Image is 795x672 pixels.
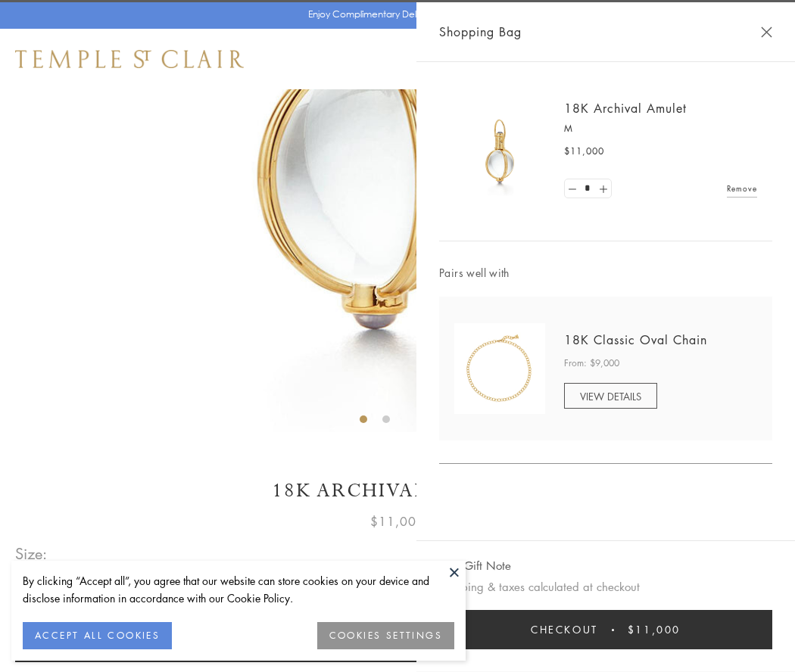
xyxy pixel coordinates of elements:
[370,512,425,531] span: $11,000
[564,356,619,371] span: From: $9,000
[439,610,772,649] button: Checkout $11,000
[23,622,172,649] button: ACCEPT ALL COOKIES
[439,577,772,596] p: Shipping & taxes calculated at checkout
[565,179,580,198] a: Set quantity to 0
[564,144,604,159] span: $11,000
[439,556,511,575] button: Add Gift Note
[317,622,454,649] button: COOKIES SETTINGS
[761,26,772,38] button: Close Shopping Bag
[595,179,610,198] a: Set quantity to 2
[439,264,772,282] span: Pairs well with
[308,7,480,22] p: Enjoy Complimentary Delivery & Returns
[15,478,780,504] h1: 18K Archival Amulet
[564,121,757,136] p: M
[564,383,657,409] a: VIEW DETAILS
[628,621,681,638] span: $11,000
[439,22,522,42] span: Shopping Bag
[15,50,244,68] img: Temple St. Clair
[564,100,687,117] a: 18K Archival Amulet
[564,331,707,348] a: 18K Classic Oval Chain
[23,572,454,607] div: By clicking “Accept all”, you agree that our website can store cookies on your device and disclos...
[454,323,545,414] img: N88865-OV18
[15,541,48,566] span: Size:
[580,389,641,403] span: VIEW DETAILS
[531,621,598,638] span: Checkout
[454,106,545,197] img: 18K Archival Amulet
[727,180,757,197] a: Remove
